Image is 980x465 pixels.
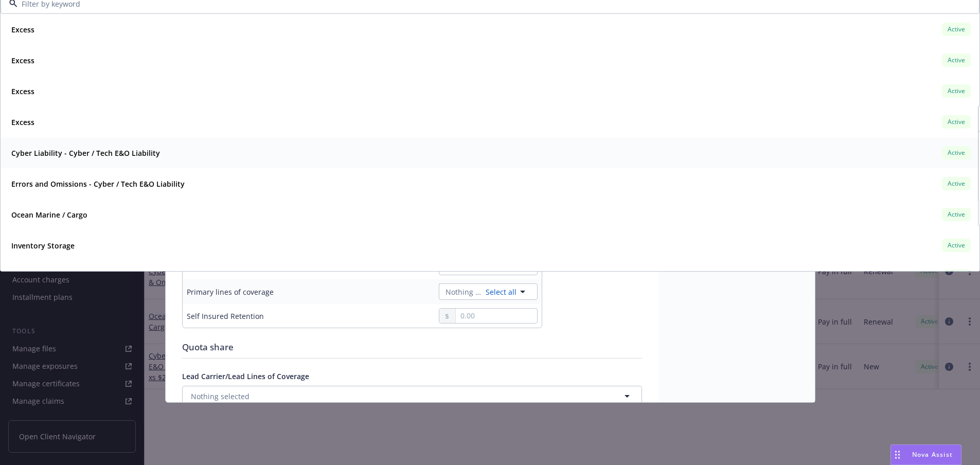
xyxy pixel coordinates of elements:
span: Nothing selected [191,391,250,402]
button: Nova Assist [890,444,961,465]
button: Nothing selected [182,386,642,406]
div: Quota share [182,341,642,354]
div: Self Insured Retention [187,311,264,321]
span: Lead Carrier/Lead Lines of Coverage [182,371,309,381]
div: Drag to move [891,445,904,464]
div: Primary lines of coverage [187,287,274,297]
a: Select all [482,287,516,297]
strong: Errors and Omissions - Cyber / Tech E&O Liability [11,179,185,189]
input: 0.00 [456,309,537,323]
button: Nothing selectedSelect all [439,283,538,300]
span: Nothing selected [446,287,482,297]
span: Nova Assist [912,450,953,459]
